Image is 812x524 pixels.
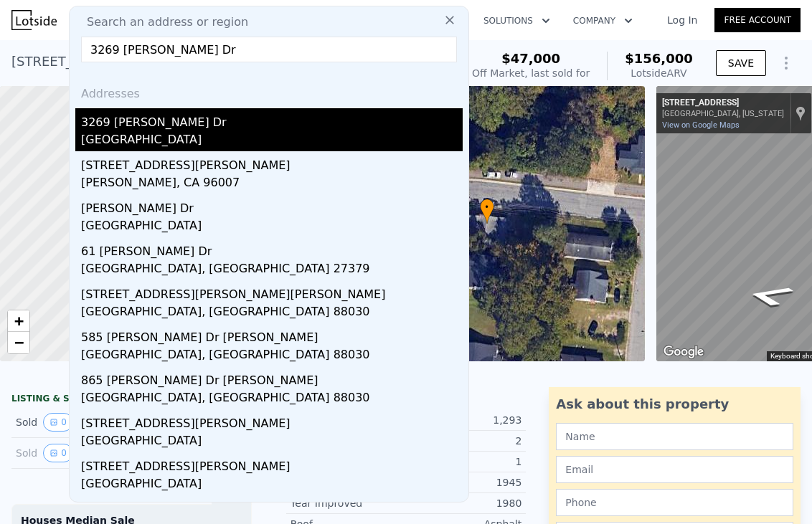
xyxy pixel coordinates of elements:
[662,97,784,109] div: [STREET_ADDRESS]
[81,495,463,518] div: [STREET_ADDRESS][PERSON_NAME]
[660,343,707,361] a: Open this area in Google Maps (opens a new window)
[14,333,24,351] span: −
[8,332,29,353] a: Zoom out
[406,496,521,510] div: 1980
[662,120,740,130] a: View on Google Maps
[81,37,457,62] input: Enter an address, city, region, neighborhood or zip code
[43,444,73,462] button: View historical data
[714,8,801,32] a: Free Account
[796,105,806,121] a: Show location on map
[716,50,766,76] button: SAVE
[81,194,463,217] div: [PERSON_NAME] Dr
[650,13,714,27] a: Log In
[81,131,463,151] div: [GEOGRAPHIC_DATA]
[81,323,463,346] div: 585 [PERSON_NAME] Dr [PERSON_NAME]
[556,489,793,516] input: Phone
[562,8,644,34] button: Company
[81,475,463,495] div: [GEOGRAPHIC_DATA]
[81,346,463,366] div: [GEOGRAPHIC_DATA], [GEOGRAPHIC_DATA] 88030
[480,199,494,224] div: •
[43,413,73,432] button: View historical data
[556,394,793,414] div: Ask about this property
[16,413,120,432] div: Sold
[291,496,406,510] div: Year Improved
[81,389,463,409] div: [GEOGRAPHIC_DATA], [GEOGRAPHIC_DATA] 88030
[472,8,562,34] button: Solutions
[660,343,707,361] img: Google
[81,108,463,131] div: 3269 [PERSON_NAME] Dr
[772,49,801,77] button: Show Options
[11,52,449,72] div: [STREET_ADDRESS][PERSON_NAME] , [GEOGRAPHIC_DATA] , NC 27834
[16,444,120,462] div: Sold
[81,237,463,260] div: 61 [PERSON_NAME] Dr
[81,303,463,323] div: [GEOGRAPHIC_DATA], [GEOGRAPHIC_DATA] 88030
[81,366,463,389] div: 865 [PERSON_NAME] Dr [PERSON_NAME]
[11,393,252,407] div: LISTING & SALE HISTORY
[81,452,463,475] div: [STREET_ADDRESS][PERSON_NAME]
[81,151,463,174] div: [STREET_ADDRESS][PERSON_NAME]
[75,14,248,31] span: Search an address or region
[14,312,24,330] span: +
[556,423,793,450] input: Name
[472,66,590,80] div: Off Market, last sold for
[81,260,463,280] div: [GEOGRAPHIC_DATA], [GEOGRAPHIC_DATA] 27379
[556,456,793,483] input: Email
[11,10,57,30] img: Lotside
[662,109,784,118] div: [GEOGRAPHIC_DATA], [US_STATE]
[75,74,463,108] div: Addresses
[81,280,463,303] div: [STREET_ADDRESS][PERSON_NAME][PERSON_NAME]
[625,66,693,80] div: Lotside ARV
[81,217,463,237] div: [GEOGRAPHIC_DATA]
[501,51,560,66] span: $47,000
[625,51,693,66] span: $156,000
[480,201,494,214] span: •
[81,409,463,432] div: [STREET_ADDRESS][PERSON_NAME]
[8,310,29,332] a: Zoom in
[81,432,463,452] div: [GEOGRAPHIC_DATA]
[81,174,463,194] div: [PERSON_NAME], CA 96007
